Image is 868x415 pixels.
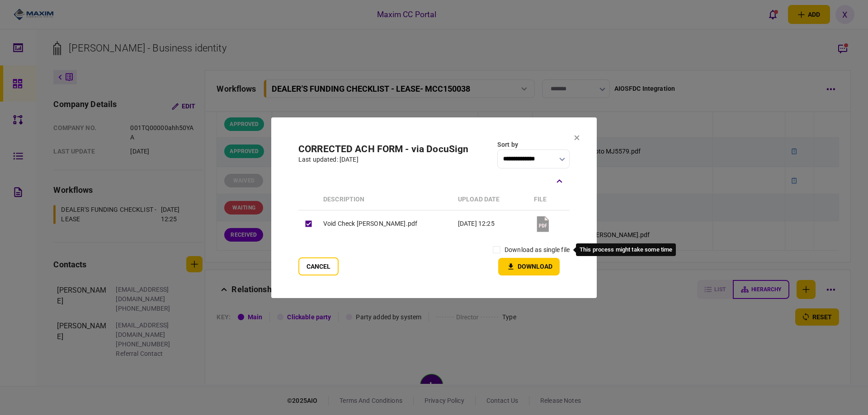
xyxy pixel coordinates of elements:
td: Void Check [PERSON_NAME].pdf [319,210,453,238]
th: file [529,189,570,210]
div: last updated: [DATE] [298,155,468,164]
h2: CORRECTED ACH FORM - via DocuSign [298,144,468,155]
button: Download [498,258,560,275]
label: download as single file [505,245,570,255]
td: [DATE] 12:25 [453,210,529,238]
div: Sort by [497,140,570,149]
th: Description [319,189,453,210]
th: upload date [453,189,529,210]
button: Cancel [298,257,339,275]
